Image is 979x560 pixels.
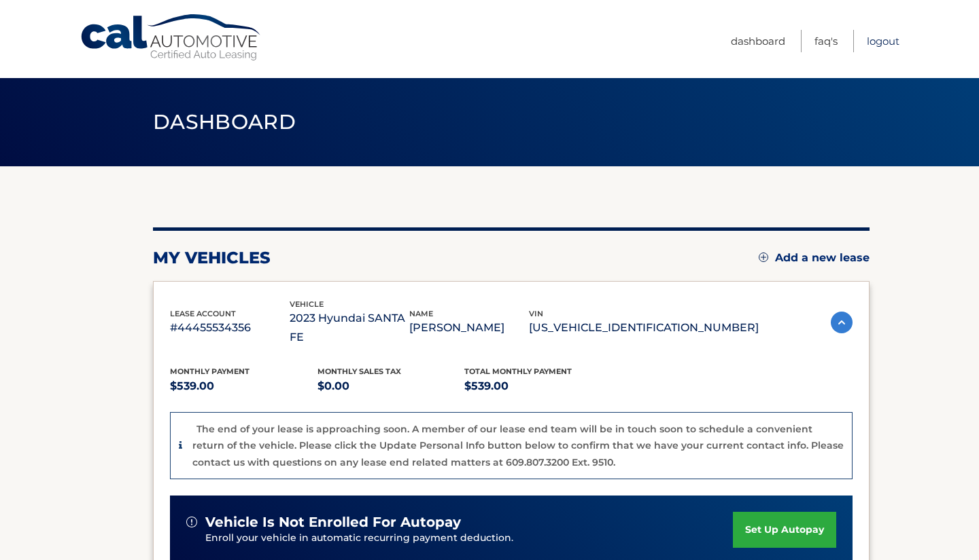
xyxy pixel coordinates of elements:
p: $539.00 [170,377,317,396]
span: Monthly Payment [170,367,250,376]
p: 2023 Hyundai SANTA FE [290,309,409,347]
span: vehicle [290,299,324,309]
a: Cal Automotive [80,14,263,62]
span: vehicle is not enrolled for autopay [205,514,461,531]
span: lease account [170,309,236,318]
img: alert-white.svg [186,517,197,527]
a: Logout [867,30,899,52]
span: Monthly sales Tax [317,367,401,376]
a: set up autopay [733,512,836,548]
span: Total Monthly Payment [464,367,572,376]
p: $539.00 [464,377,612,396]
span: vin [529,309,543,318]
p: Enroll your vehicle in automatic recurring payment deduction. [205,531,733,546]
span: Dashboard [153,109,296,134]
span: name [409,309,433,318]
h2: my vehicles [153,248,271,268]
p: [US_VEHICLE_IDENTIFICATION_NUMBER] [529,318,759,337]
p: The end of your lease is approaching soon. A member of our lease end team will be in touch soon t... [192,423,844,468]
img: accordion-active.svg [831,312,853,333]
a: Add a new lease [759,251,870,265]
p: #44455534356 [170,318,290,337]
img: add.svg [759,253,768,262]
a: FAQ's [814,30,838,52]
a: Dashboard [731,30,785,52]
p: [PERSON_NAME] [409,318,529,337]
p: $0.00 [317,377,465,396]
